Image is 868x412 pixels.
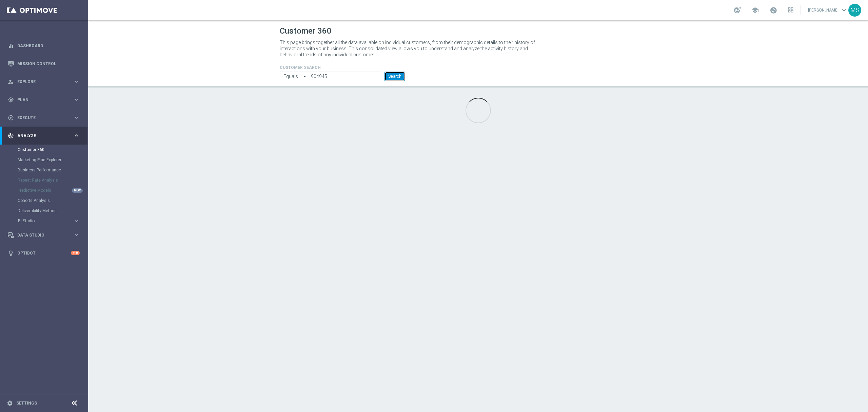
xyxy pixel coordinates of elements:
i: track_changes [8,133,14,139]
input: Enter CID, Email, name or phone [309,72,381,81]
button: equalizer Dashboard [7,43,80,49]
i: gps_fixed [8,97,14,103]
i: settings [7,400,13,406]
button: Search [384,72,405,81]
div: Cohorts Analysis [18,195,87,206]
a: Business Performance [18,167,71,173]
a: Cohorts Analysis [18,198,71,203]
a: [PERSON_NAME]keyboard_arrow_down [807,5,848,15]
div: Optibot [8,244,80,262]
div: Plan [8,97,73,103]
div: Deliverability Metrics [18,206,87,216]
h4: CUSTOMER SEARCH [280,65,405,70]
i: keyboard_arrow_right [73,96,80,103]
a: Settings [16,401,37,405]
i: keyboard_arrow_right [73,132,80,139]
i: lightbulb [8,250,14,256]
div: Repeat Rate Analysis [18,175,87,185]
i: keyboard_arrow_right [73,232,80,238]
i: person_search [8,79,14,85]
i: play_circle_outline [8,115,14,121]
button: gps_fixed Plan keyboard_arrow_right [7,97,80,102]
input: Enter CID, Email, name or phone [280,72,309,81]
i: arrow_drop_down [302,72,309,81]
div: MS [848,4,861,17]
div: Marketing Plan Explorer [18,155,87,165]
div: NEW [72,188,83,193]
div: Explore [8,79,73,85]
div: Mission Control [8,55,80,73]
i: keyboard_arrow_right [73,78,80,85]
div: Analyze [8,133,73,139]
div: Data Studio [8,232,73,238]
div: Execute [8,115,73,121]
span: school [751,6,759,14]
button: track_changes Analyze keyboard_arrow_right [7,133,80,138]
div: +10 [71,251,80,255]
span: BI Studio [18,219,66,223]
span: keyboard_arrow_down [840,6,848,14]
span: Execute [17,116,73,120]
div: BI Studio [18,219,73,223]
div: Predictive Models [18,185,87,195]
div: Dashboard [8,37,80,55]
i: keyboard_arrow_right [73,114,80,121]
i: equalizer [8,43,14,49]
a: Mission Control [17,55,80,73]
button: Mission Control [7,61,80,67]
button: play_circle_outline Execute keyboard_arrow_right [7,115,80,120]
a: Optibot [17,244,71,262]
span: Plan [17,98,73,102]
a: Deliverability Metrics [18,208,71,213]
i: keyboard_arrow_right [73,218,80,224]
span: Explore [17,80,73,84]
h1: Customer 360 [280,26,676,36]
div: Customer 360 [18,145,87,155]
span: Analyze [17,134,73,138]
div: Business Performance [18,165,87,175]
a: Marketing Plan Explorer [18,157,71,163]
button: Data Studio keyboard_arrow_right [7,232,80,238]
a: Dashboard [17,37,80,55]
span: Data Studio [17,233,73,237]
button: person_search Explore keyboard_arrow_right [7,79,80,85]
button: lightbulb Optibot +10 [7,250,80,256]
div: BI Studio [18,216,87,226]
p: This page brings together all the data available on individual customers, from their demographic ... [280,39,541,58]
a: Customer 360 [18,147,71,152]
button: BI Studio keyboard_arrow_right [18,218,80,224]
